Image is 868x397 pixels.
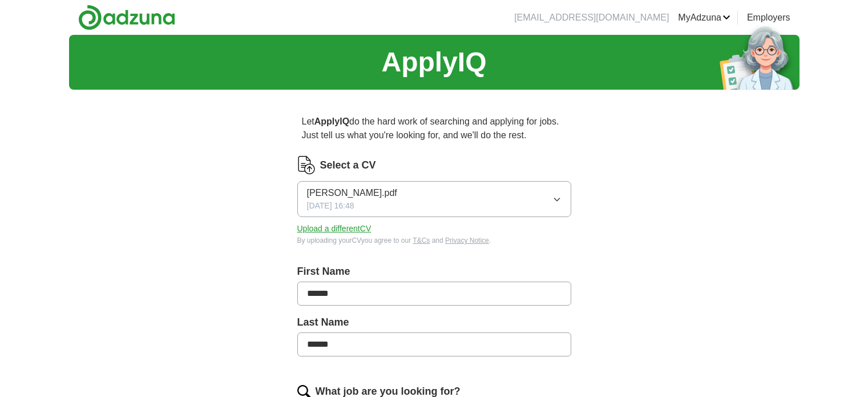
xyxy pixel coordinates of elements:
[297,181,571,217] button: [PERSON_NAME].pdf[DATE] 16:48
[297,223,372,235] button: Upload a differentCV
[320,158,376,173] label: Select a CV
[297,156,316,174] img: CV Icon
[678,11,730,25] a: MyAdzuna
[297,110,571,147] p: Let do the hard work of searching and applying for jobs. Just tell us what you're looking for, an...
[78,5,175,30] img: Adzuna logo
[381,42,486,83] h1: ApplyIQ
[445,236,489,244] a: Privacy Notice
[514,11,669,25] li: [EMAIL_ADDRESS][DOMAIN_NAME]
[314,117,349,126] strong: ApplyIQ
[747,11,790,25] a: Employers
[297,235,571,246] div: By uploading your CV you agree to our and .
[413,236,430,244] a: T&Cs
[307,186,397,200] span: [PERSON_NAME].pdf
[297,315,571,330] label: Last Name
[297,264,571,279] label: First Name
[307,200,354,212] span: [DATE] 16:48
